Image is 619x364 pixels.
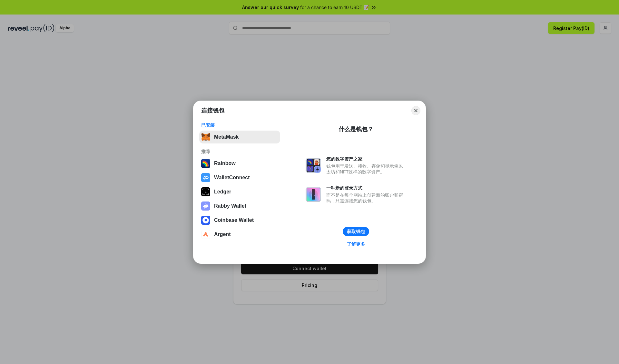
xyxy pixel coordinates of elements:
[326,156,406,162] div: 您的数字资产之家
[199,157,280,170] button: Rainbow
[343,227,369,236] button: 获取钱包
[201,133,210,142] img: svg+xml,%3Csvg%20fill%3D%22none%22%20height%3D%2233%22%20viewBox%3D%220%200%2035%2033%22%20width%...
[326,185,406,191] div: 一种新的登录方式
[201,173,210,182] img: svg+xml,%3Csvg%20width%3D%2228%22%20height%3D%2228%22%20viewBox%3D%220%200%2028%2028%22%20fill%3D...
[201,122,278,128] div: 已安装
[199,185,280,198] button: Ledger
[201,107,224,114] h1: 连接钱包
[306,187,321,202] img: svg+xml,%3Csvg%20xmlns%3D%22http%3A%2F%2Fwww.w3.org%2F2000%2Fsvg%22%20fill%3D%22none%22%20viewBox...
[201,187,210,196] img: svg+xml,%3Csvg%20xmlns%3D%22http%3A%2F%2Fwww.w3.org%2F2000%2Fsvg%22%20width%3D%2228%22%20height%3...
[199,131,280,143] button: MetaMask
[199,171,280,184] button: WalletConnect
[201,216,210,225] img: svg+xml,%3Csvg%20width%3D%2228%22%20height%3D%2228%22%20viewBox%3D%220%200%2028%2028%22%20fill%3D...
[201,230,210,239] img: svg+xml,%3Csvg%20width%3D%2228%22%20height%3D%2228%22%20viewBox%3D%220%200%2028%2028%22%20fill%3D...
[347,241,365,247] div: 了解更多
[214,217,254,223] div: Coinbase Wallet
[214,189,231,195] div: Ledger
[199,200,280,212] button: Rabby Wallet
[214,134,239,140] div: MetaMask
[214,175,250,181] div: WalletConnect
[339,125,373,133] div: 什么是钱包？
[214,231,231,237] div: Argent
[201,149,278,154] div: 推荐
[214,203,246,209] div: Rabby Wallet
[201,159,210,168] img: svg+xml,%3Csvg%20width%3D%22120%22%20height%3D%22120%22%20viewBox%3D%220%200%20120%20120%22%20fil...
[326,163,406,175] div: 钱包用于发送、接收、存储和显示像以太坊和NFT这样的数字资产。
[306,158,321,173] img: svg+xml,%3Csvg%20xmlns%3D%22http%3A%2F%2Fwww.w3.org%2F2000%2Fsvg%22%20fill%3D%22none%22%20viewBox...
[411,106,420,115] button: Close
[214,161,236,166] div: Rainbow
[326,192,406,204] div: 而不是在每个网站上创建新的账户和密码，只需连接您的钱包。
[199,214,280,227] button: Coinbase Wallet
[201,202,210,211] img: svg+xml,%3Csvg%20xmlns%3D%22http%3A%2F%2Fwww.w3.org%2F2000%2Fsvg%22%20fill%3D%22none%22%20viewBox...
[347,229,365,234] div: 获取钱包
[343,240,369,248] a: 了解更多
[199,228,280,241] button: Argent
